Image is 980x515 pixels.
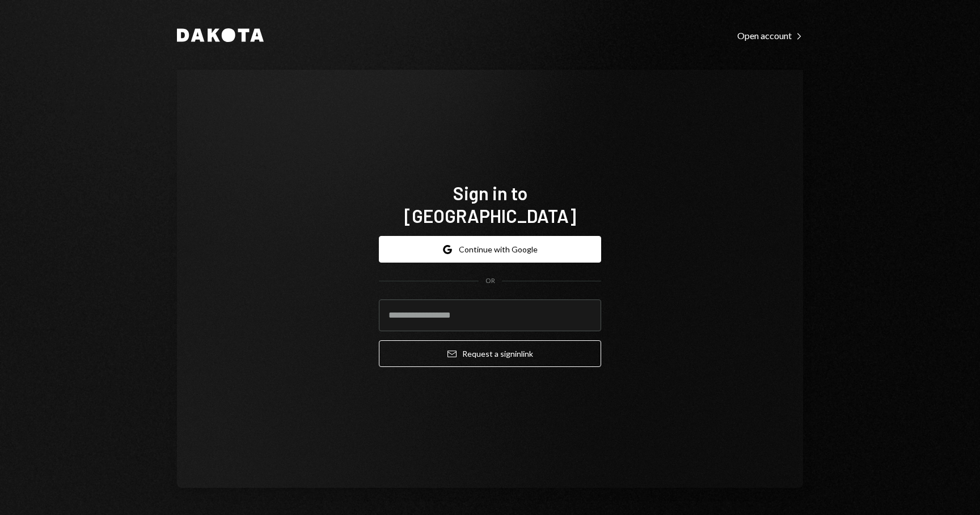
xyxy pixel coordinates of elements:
button: Request a signinlink [379,340,601,367]
a: Open account [737,29,803,41]
div: OR [485,276,495,286]
button: Continue with Google [379,236,601,263]
div: Open account [737,30,803,41]
h1: Sign in to [GEOGRAPHIC_DATA] [379,181,601,227]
